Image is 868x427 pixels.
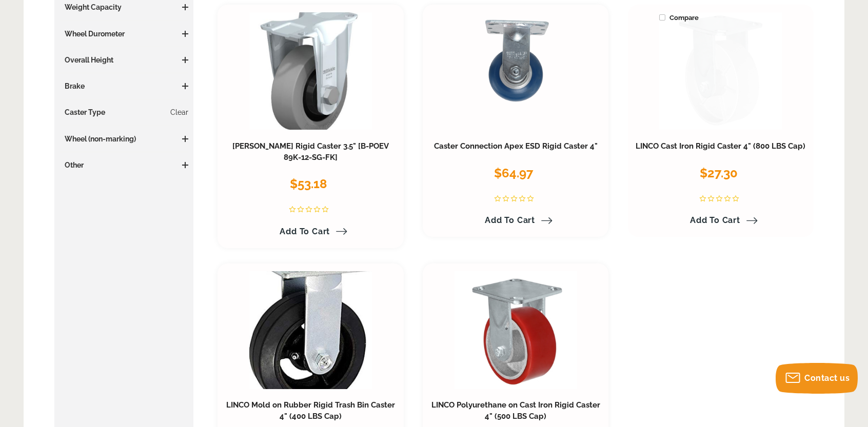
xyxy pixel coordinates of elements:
h3: Weight Capacity [60,2,188,12]
span: Add to Cart [485,215,535,225]
h3: Caster Type [60,107,188,117]
a: Add to Cart [684,212,758,229]
span: $53.18 [290,176,327,191]
a: Add to Cart [273,223,347,240]
h3: Wheel (non-marking) [60,134,188,144]
a: Caster Connection Apex ESD Rigid Caster 4" [434,141,598,151]
h3: Other [60,160,188,170]
span: Contact us [804,373,850,383]
a: LINCO Mold on Rubber Rigid Trash Bin Caster 4" (400 LBS Cap) [226,400,395,421]
a: Clear [170,107,188,117]
span: $64.97 [494,166,533,180]
h3: Brake [60,81,188,91]
a: [PERSON_NAME] Rigid Caster 3.5" [B-POEV 89K-12-SG-FK] [232,141,389,162]
a: LINCO Cast Iron Rigid Caster 4" (800 LBS Cap) [636,141,805,151]
span: $27.30 [700,166,738,180]
button: Contact us [776,363,858,394]
span: Add to Cart [690,215,740,225]
span: Compare [659,12,699,24]
h3: Wheel Durometer [60,29,188,39]
a: Add to Cart [479,212,553,229]
span: Add to Cart [280,227,330,236]
a: LINCO Polyurethane on Cast Iron Rigid Caster 4" (500 LBS Cap) [431,400,600,421]
h3: Overall Height [60,55,188,65]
